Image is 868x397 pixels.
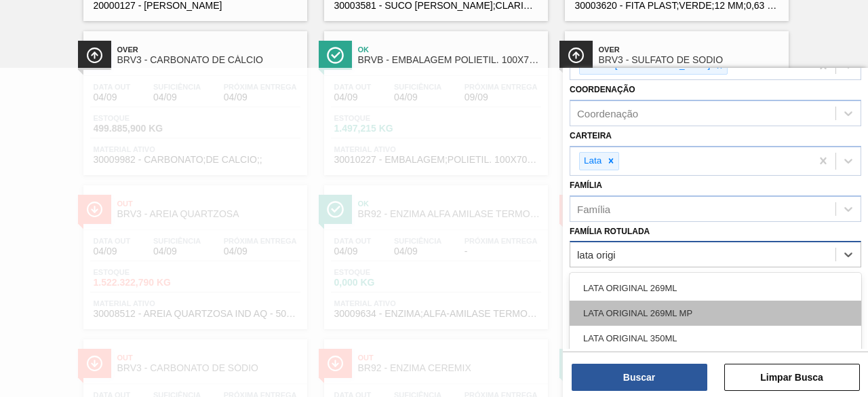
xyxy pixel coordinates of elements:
[570,85,635,94] label: Coordenação
[117,55,300,65] span: BRV3 - CARBONATO DE CÁLCIO
[577,203,610,214] div: Família
[86,47,103,64] img: Ícone
[358,45,541,54] span: Ok
[327,47,344,64] img: Ícone
[570,131,612,140] label: Carteira
[555,21,795,175] a: ÍconeOverBRV3 - SULFATO DE SODIOData out04/09Suficiência04/09Próxima Entrega07/09Estoque41.207,10...
[570,301,861,326] div: LATA ORIGINAL 269ML MP
[94,1,297,11] span: 20000127 - MALTE PAYSANDU
[570,326,861,351] div: LATA ORIGINAL 350ML
[599,45,782,54] span: Over
[117,45,300,54] span: Over
[599,55,782,65] span: BRV3 - SULFATO DE SODIO
[570,181,602,190] label: Família
[570,227,650,236] label: Família Rotulada
[73,21,314,175] a: ÍconeOverBRV3 - CARBONATO DE CÁLCIOData out04/09Suficiência04/09Próxima Entrega04/09Estoque499.88...
[358,55,541,65] span: BRVB - EMBALAGEM POLIETIL. 100X70X006
[570,272,637,282] label: Material ativo
[575,1,778,11] span: 30003620 - FITA PLAST;VERDE;12 MM;0,63 MM;2000 M;;
[577,108,638,119] div: Coordenação
[314,21,555,175] a: ÍconeOkBRVB - EMBALAGEM POLIETIL. 100X70X006Data out04/09Suficiência04/09Próxima Entrega09/09Esto...
[570,276,861,301] div: LATA ORIGINAL 269ML
[568,47,585,64] img: Ícone
[580,153,604,170] div: Lata
[334,1,538,11] span: 30003581 - SUCO CONCENT LIMAO;CLARIFIC.C/SO2;PEPSI;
